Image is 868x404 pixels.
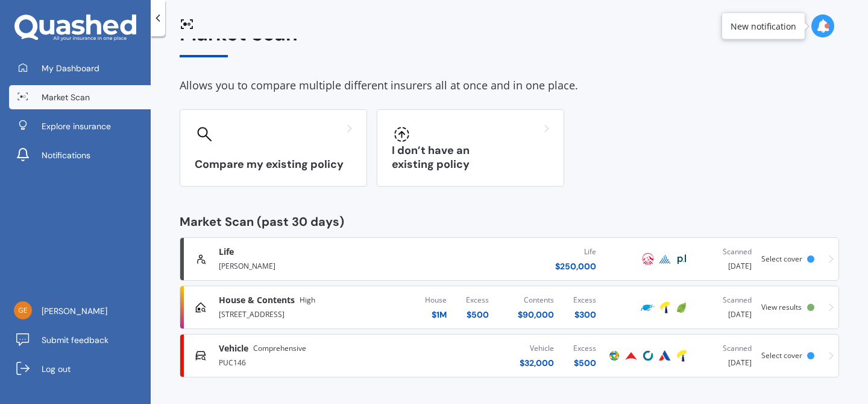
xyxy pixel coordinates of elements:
div: Excess [573,342,596,354]
img: Protecta [607,348,621,363]
img: Tower [675,348,689,363]
img: Initio [675,300,689,315]
span: Market Scan [42,91,90,103]
span: View results [761,302,802,312]
div: PUC146 [219,354,400,369]
img: Tower [658,300,672,315]
span: My Dashboard [42,62,99,74]
span: Select cover [761,254,802,264]
a: [PERSON_NAME] [9,299,151,323]
div: $ 90,000 [518,309,554,321]
img: Trade Me Insurance [641,300,655,315]
div: [PERSON_NAME] [219,258,400,272]
a: House & ContentsHigh[STREET_ADDRESS]House$1MExcess$500Contents$90,000Excess$300Trade Me Insurance... [180,286,839,329]
div: $ 500 [466,309,489,321]
div: Excess [573,294,596,306]
a: My Dashboard [9,56,151,80]
img: Partners Life [675,252,689,266]
div: Scanned [700,246,752,258]
span: Log out [42,363,71,375]
div: House [425,294,447,306]
a: Life[PERSON_NAME]Life$250,000AIAPinnacle LifePartners LifeScanned[DATE]Select cover [180,237,839,281]
span: Vehicle [219,342,248,354]
div: Vehicle [520,342,554,354]
div: $ 32,000 [520,357,554,369]
div: [DATE] [700,294,752,321]
div: [DATE] [700,246,752,272]
div: $ 1M [425,309,447,321]
a: Notifications [9,143,151,167]
div: Excess [466,294,489,306]
img: Cove [641,348,655,363]
span: Life [219,246,234,258]
h3: I don’t have an existing policy [392,144,549,172]
img: Provident [624,348,638,363]
div: [DATE] [700,342,752,369]
img: Pinnacle Life [658,252,672,266]
div: Contents [518,294,554,306]
img: d5246d58fbcbf40e6a14b413d2d27cb4 [14,301,32,319]
a: Market Scan [9,85,151,109]
div: $ 300 [573,309,596,321]
span: [PERSON_NAME] [42,305,107,317]
div: $ 250,000 [555,260,596,272]
div: $ 500 [573,357,596,369]
a: Log out [9,357,151,381]
img: AIA [641,252,655,266]
div: [STREET_ADDRESS] [219,306,363,321]
a: Explore insurance [9,114,151,138]
img: Autosure [658,348,672,363]
span: Select cover [761,350,802,361]
a: Submit feedback [9,328,151,352]
div: Market Scan [180,23,839,57]
span: Comprehensive [253,342,306,354]
span: Submit feedback [42,334,108,346]
span: Notifications [42,149,90,161]
h3: Compare my existing policy [195,158,352,172]
span: Explore insurance [42,120,111,132]
div: Allows you to compare multiple different insurers all at once and in one place. [180,77,839,95]
div: New notification [731,20,796,32]
span: House & Contents [219,294,295,306]
a: VehicleComprehensivePUC146Vehicle$32,000Excess$500ProtectaProvidentCoveAutosureTowerScanned[DATE]... [180,334,839,377]
span: High [300,294,315,306]
div: Scanned [700,342,752,354]
div: Market Scan (past 30 days) [180,216,839,228]
div: Life [555,246,596,258]
div: Scanned [700,294,752,306]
